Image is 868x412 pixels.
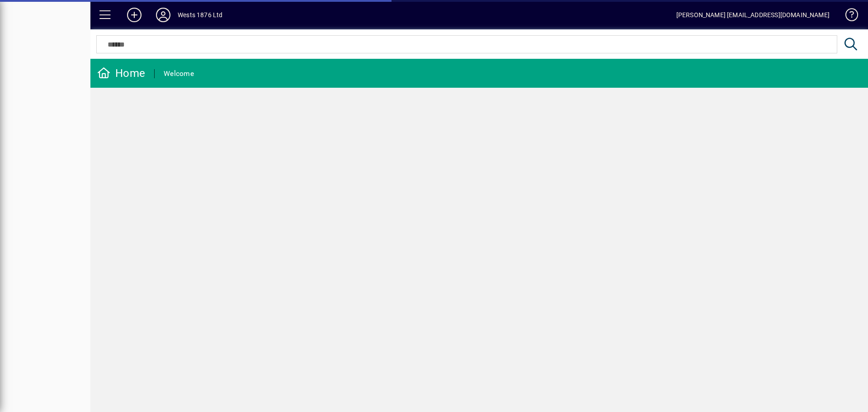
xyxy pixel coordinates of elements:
[839,2,857,31] a: Knowledge Base
[97,66,145,81] div: Home
[149,7,178,23] button: Profile
[120,7,149,23] button: Add
[676,8,830,22] div: [PERSON_NAME] [EMAIL_ADDRESS][DOMAIN_NAME]
[164,66,194,81] div: Welcome
[178,8,222,22] div: Wests 1876 Ltd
